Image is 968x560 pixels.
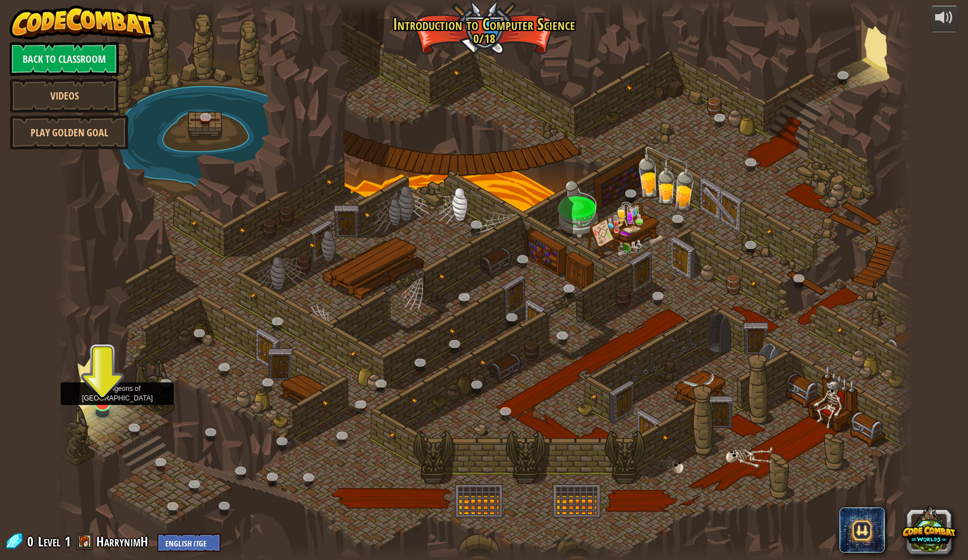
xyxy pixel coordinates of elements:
[10,79,119,113] a: Videos
[10,42,119,76] a: Back to Classroom
[10,115,129,149] a: Play Golden Goal
[10,6,155,40] img: CodeCombat - Learn how to code by playing a game
[27,532,37,550] span: 0
[65,532,71,550] span: 1
[91,351,114,404] img: level-banner-unstarted.png
[930,6,958,32] button: Adjust volume
[96,532,152,550] a: HarrynimH
[38,532,61,551] span: Level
